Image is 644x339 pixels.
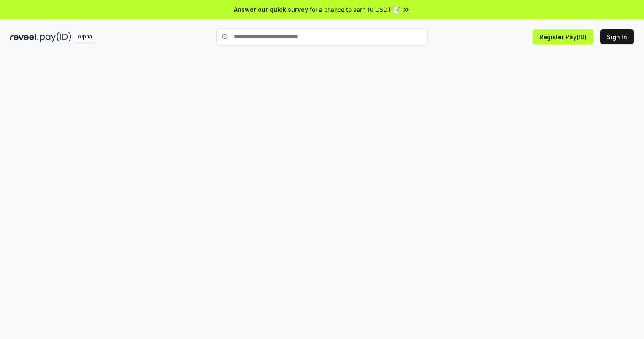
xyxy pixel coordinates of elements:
[600,29,634,44] button: Sign In
[10,32,38,42] img: reveel_dark
[73,32,97,42] div: Alpha
[310,5,400,14] span: for a chance to earn 10 USDT 📝
[533,29,593,44] button: Register Pay(ID)
[234,5,308,14] span: Answer our quick survey
[40,32,71,42] img: pay_id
